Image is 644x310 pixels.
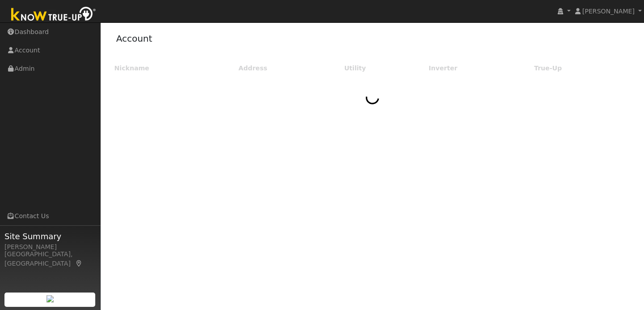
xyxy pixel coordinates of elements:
span: [PERSON_NAME] [582,8,635,15]
a: Account [116,33,153,44]
img: Know True-Up [7,5,101,25]
img: retrieve [47,295,54,302]
div: [GEOGRAPHIC_DATA], [GEOGRAPHIC_DATA] [4,250,96,268]
span: Site Summary [4,230,96,242]
a: Map [75,260,83,267]
div: [PERSON_NAME] [4,242,96,252]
